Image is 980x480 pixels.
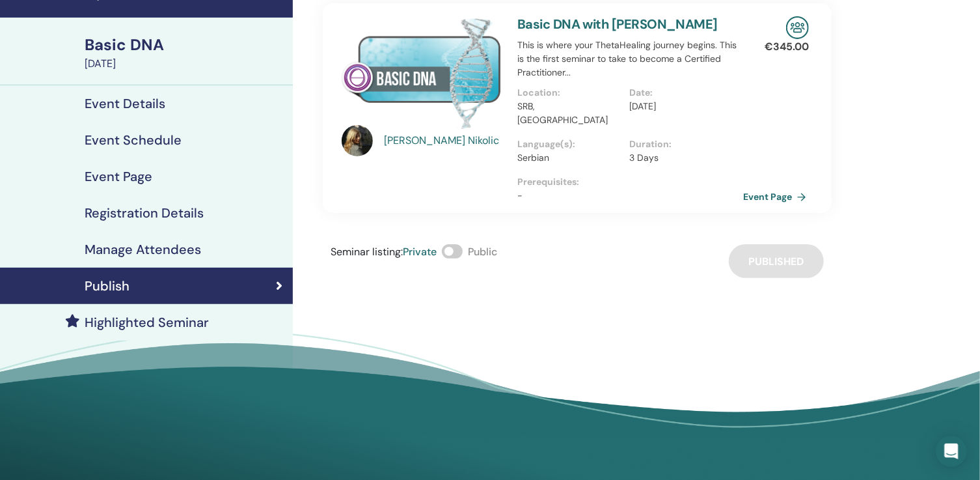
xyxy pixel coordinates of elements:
[85,34,285,56] div: Basic DNA
[85,56,285,72] div: [DATE]
[936,436,967,467] div: Open Intercom Messenger
[517,86,621,100] p: Location :
[765,39,809,55] p: € 345.00
[85,315,209,330] h4: Highlighted Seminar
[85,242,201,257] h4: Manage Attendees
[517,175,741,189] p: Prerequisites :
[743,187,811,206] a: Event Page
[517,100,621,127] p: SRB, [GEOGRAPHIC_DATA]
[786,16,809,39] img: In-Person Seminar
[629,151,733,165] p: 3 Days
[517,38,741,79] p: This is where your ThetaHealing journey begins. This is the first seminar to take to become a Cer...
[517,137,621,151] p: Language(s) :
[77,34,293,72] a: Basic DNA[DATE]
[517,16,718,33] a: Basic DNA with [PERSON_NAME]
[403,245,437,259] span: Private
[517,151,621,165] p: Serbian
[468,245,497,259] span: Public
[85,132,182,148] h4: Event Schedule
[85,169,152,184] h4: Event Page
[629,86,733,100] p: Date :
[629,137,733,151] p: Duration :
[85,278,129,294] h4: Publish
[85,96,165,111] h4: Event Details
[331,245,403,259] span: Seminar listing :
[342,16,502,129] img: Basic DNA
[629,100,733,113] p: [DATE]
[517,189,741,203] p: -
[85,205,204,221] h4: Registration Details
[385,133,505,148] a: [PERSON_NAME] Nikolic
[342,125,373,156] img: default.jpg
